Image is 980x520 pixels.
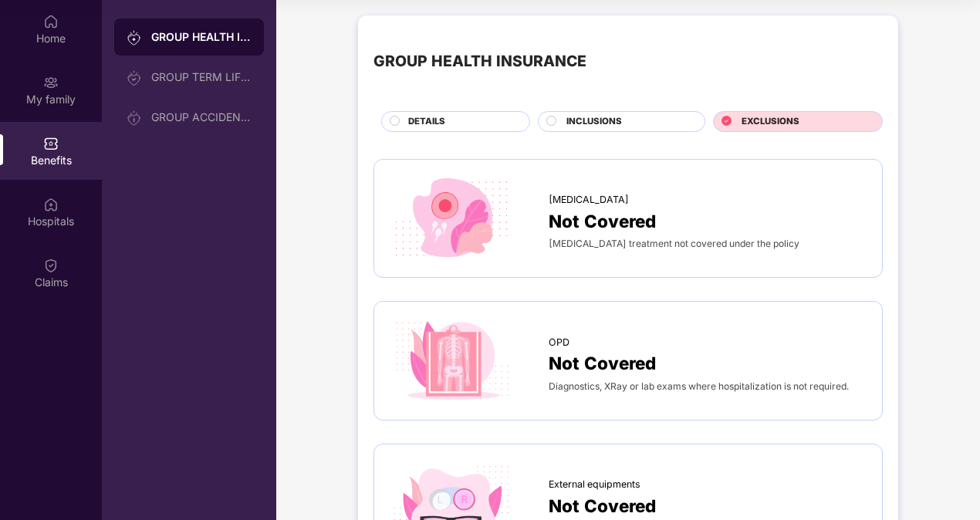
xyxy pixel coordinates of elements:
[549,380,849,392] span: Diagnostics, XRay or lab exams where hospitalization is not required.
[549,349,656,376] span: Not Covered
[549,492,656,519] span: Not Covered
[390,317,515,404] img: icon
[43,75,59,90] img: svg+xml;base64,PHN2ZyB3aWR0aD0iMjAiIGhlaWdodD0iMjAiIHZpZXdCb3g9IjAgMCAyMCAyMCIgZmlsbD0ibm9uZSIgeG...
[549,335,569,350] span: OPD
[549,208,656,235] span: Not Covered
[390,175,515,262] img: icon
[43,197,59,212] img: svg+xml;base64,PHN2ZyBpZD0iSG9zcGl0YWxzIiB4bWxucz0iaHR0cDovL3d3dy53My5vcmcvMjAwMC9zdmciIHdpZHRoPS...
[43,258,59,273] img: svg+xml;base64,PHN2ZyBpZD0iQ2xhaW0iIHhtbG5zPSJodHRwOi8vd3d3LnczLm9yZy8yMDAwL3N2ZyIgd2lkdGg9IjIwIi...
[43,14,59,29] img: svg+xml;base64,PHN2ZyBpZD0iSG9tZSIgeG1sbnM9Imh0dHA6Ly93d3cudzMub3JnLzIwMDAvc3ZnIiB3aWR0aD0iMjAiIG...
[566,115,622,129] span: INCLUSIONS
[549,238,799,249] span: [MEDICAL_DATA] treatment not covered under the policy
[151,111,252,123] div: GROUP ACCIDENTAL INSURANCE
[408,115,445,129] span: DETAILS
[127,70,142,86] img: svg+xml;base64,PHN2ZyB3aWR0aD0iMjAiIGhlaWdodD0iMjAiIHZpZXdCb3g9IjAgMCAyMCAyMCIgZmlsbD0ibm9uZSIgeG...
[151,29,252,45] div: GROUP HEALTH INSURANCE
[373,49,586,73] div: GROUP HEALTH INSURANCE
[549,477,640,492] span: External equipments
[127,30,142,46] img: svg+xml;base64,PHN2ZyB3aWR0aD0iMjAiIGhlaWdodD0iMjAiIHZpZXdCb3g9IjAgMCAyMCAyMCIgZmlsbD0ibm9uZSIgeG...
[549,192,629,208] span: [MEDICAL_DATA]
[151,71,252,83] div: GROUP TERM LIFE INSURANCE
[742,115,799,129] span: EXCLUSIONS
[43,136,59,151] img: svg+xml;base64,PHN2ZyBpZD0iQmVuZWZpdHMiIHhtbG5zPSJodHRwOi8vd3d3LnczLm9yZy8yMDAwL3N2ZyIgd2lkdGg9Ij...
[127,110,142,126] img: svg+xml;base64,PHN2ZyB3aWR0aD0iMjAiIGhlaWdodD0iMjAiIHZpZXdCb3g9IjAgMCAyMCAyMCIgZmlsbD0ibm9uZSIgeG...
